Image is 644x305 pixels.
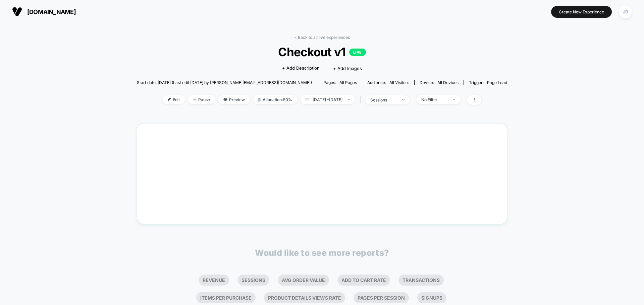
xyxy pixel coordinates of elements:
[389,80,409,85] span: All Visitors
[347,99,350,100] img: end
[370,97,397,102] div: sessions
[617,5,634,19] button: JB
[417,292,446,303] li: Signups
[453,99,455,100] img: end
[437,80,459,85] span: all devices
[27,8,76,15] span: [DOMAIN_NAME]
[323,80,357,85] div: Pages:
[282,65,320,72] span: + Add Description
[402,99,405,100] img: end
[619,5,632,18] div: JB
[337,275,390,286] li: Add To Cart Rate
[294,35,350,40] a: < Back to all live experiences
[264,292,345,303] li: Product Details Views Rate
[487,80,507,85] span: Page Load
[163,95,185,104] span: Edit
[339,80,357,85] span: all pages
[354,292,409,303] li: Pages Per Session
[10,6,78,17] button: [DOMAIN_NAME]
[188,95,215,104] span: Pause
[253,95,297,104] span: Allocation: 50%
[255,248,389,258] p: Would like to see more reports?
[218,95,250,104] span: Preview
[237,275,269,286] li: Sessions
[301,95,355,104] span: [DATE] - [DATE]
[278,275,329,286] li: Avg Order Value
[358,95,365,105] span: |
[196,292,256,303] li: Items Per Purchase
[306,98,309,101] img: calendar
[349,49,366,56] p: LIVE
[199,275,229,286] li: Revenue
[193,98,197,101] img: end
[551,6,612,18] button: Create New Experience
[155,45,488,59] span: Checkout v1
[137,80,312,85] span: Start date: [DATE] (Last edit [DATE] by [PERSON_NAME][EMAIL_ADDRESS][DOMAIN_NAME])
[398,275,444,286] li: Transactions
[421,97,448,102] div: No Filter
[12,7,22,17] img: Visually logo
[414,80,464,85] span: Device:
[168,98,171,101] img: edit
[367,80,409,85] div: Audience:
[469,80,507,85] div: Trigger:
[258,98,261,101] img: rebalance
[333,66,362,71] span: + Add Images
